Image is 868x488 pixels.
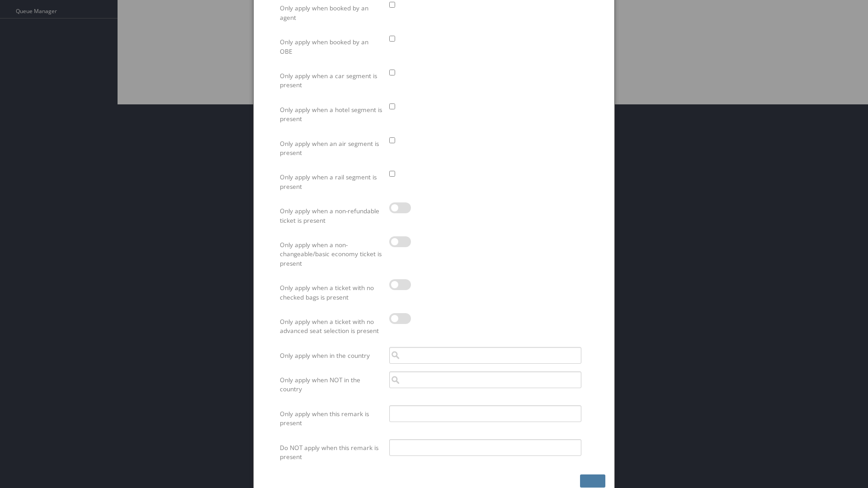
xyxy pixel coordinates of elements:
[280,169,382,195] label: Only apply when a rail segment is present
[280,439,382,466] label: Do NOT apply when this remark is present
[280,135,382,162] label: Only apply when an air segment is present
[280,33,382,60] label: Only apply when booked by an OBE
[280,313,382,340] label: Only apply when a ticket with no advanced seat selection is present
[280,405,382,432] label: Only apply when this remark is present
[280,101,382,128] label: Only apply when a hotel segment is present
[280,371,382,398] label: Only apply when NOT in the country
[4,5,189,13] p: Test
[280,236,382,272] label: Only apply when a non-changeable/basic economy ticket is present
[280,279,382,306] label: Only apply when a ticket with no checked bags is present
[280,347,382,364] label: Only apply when in the country
[280,67,382,94] label: Only apply when a car segment is present
[280,202,382,229] label: Only apply when a non-refundable ticket is present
